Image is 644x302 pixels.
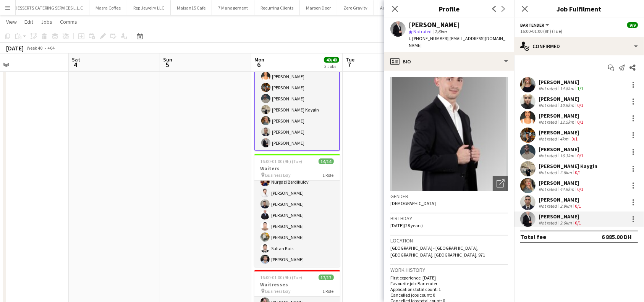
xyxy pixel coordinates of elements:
span: Bartender [520,22,544,28]
span: Week 40 [25,45,44,51]
span: Sun [163,56,172,63]
span: 2.6km [433,29,448,34]
div: Not rated [539,86,558,91]
span: 17/17 [319,275,334,280]
div: 6 885.00 DH [602,233,632,241]
button: 7 Management [212,0,254,15]
a: Jobs [38,17,55,27]
app-skills-label: 0/1 [577,102,583,108]
div: [PERSON_NAME] [539,129,579,136]
button: Recurring Clients [254,0,300,15]
a: Comms [57,17,80,27]
h3: Work history [390,266,508,273]
h3: Job Fulfilment [514,4,644,14]
button: Bartender [520,22,550,28]
span: [DEMOGRAPHIC_DATA] [390,200,436,206]
app-card-role: Bartender9/916:00-01:00 (9h)[PERSON_NAME][PERSON_NAME][PERSON_NAME][PERSON_NAME][PERSON_NAME][PER... [254,35,340,151]
div: 12.5km [558,119,576,125]
span: 40/40 [324,57,339,63]
div: Open photos pop-in [493,176,508,191]
div: [PERSON_NAME] Kaygin [539,163,597,170]
app-skills-label: 0/1 [577,153,583,158]
div: 3.9km [558,203,573,209]
app-job-card: 16:00-01:00 (9h) (Tue)9/9Bartenders Business Bay1 RoleBartender9/916:00-01:00 (9h)[PERSON_NAME][P... [254,38,340,151]
span: Business Bay [265,172,291,178]
div: 16:00-01:00 (9h) (Tue) [520,28,638,34]
div: 3 Jobs [324,63,339,69]
h3: Gender [390,193,508,200]
span: [GEOGRAPHIC_DATA] - [GEOGRAPHIC_DATA], [GEOGRAPHIC_DATA], [GEOGRAPHIC_DATA], 971 [390,245,485,258]
div: 2.6km [558,220,573,226]
span: | [EMAIL_ADDRESS][DOMAIN_NAME] [409,36,505,48]
div: Confirmed [514,37,644,55]
span: 16:00-01:00 (9h) (Tue) [261,158,303,164]
span: Sat [72,56,80,63]
div: Total fee [520,233,546,241]
div: [PERSON_NAME] [539,95,585,102]
div: 16.3km [558,153,576,158]
div: +04 [47,45,55,51]
div: [PERSON_NAME] [539,179,585,186]
span: 5 [162,60,172,69]
app-skills-label: 0/1 [575,170,581,175]
a: Edit [21,17,36,27]
div: [PERSON_NAME] [539,79,585,86]
p: Favourite job: Bartender [390,281,508,286]
span: 6 [253,60,264,69]
span: 1 Role [323,288,334,294]
div: Bio [384,52,514,71]
span: View [6,18,17,25]
app-job-card: 16:00-01:00 (9h) (Tue)14/14Waiters Business Bay1 Role[PERSON_NAME][PERSON_NAME]Nurgazi Berdikulov... [254,154,340,267]
app-card-role: [PERSON_NAME][PERSON_NAME]Nurgazi Berdikulov[PERSON_NAME][PERSON_NAME][PERSON_NAME][PERSON_NAME][... [254,97,340,267]
p: First experience: [DATE] [390,275,508,281]
h3: Profile [384,4,514,14]
div: 14.8km [558,86,576,91]
span: [DATE] (28 years) [390,223,423,228]
span: Tue [346,56,354,63]
app-skills-label: 0/1 [575,220,581,226]
span: Mon [254,56,264,63]
div: [PERSON_NAME] [539,196,583,203]
span: 16:00-01:00 (9h) (Tue) [261,275,303,280]
span: Comms [60,18,77,25]
div: Not rated [539,170,558,175]
div: 4km [558,136,570,142]
div: [PERSON_NAME] [409,21,460,28]
button: Masra Coffee [89,0,127,15]
div: Not rated [539,119,558,125]
app-skills-label: 0/1 [577,119,583,125]
span: 14/14 [319,158,334,164]
div: 2.6km [558,170,573,175]
span: Business Bay [265,288,291,294]
app-skills-label: 0/1 [575,203,581,209]
div: [PERSON_NAME] [539,146,585,153]
span: 1 Role [323,172,334,178]
button: Adhoc (One Off Jobs) [374,0,428,15]
a: View [3,17,20,27]
app-skills-label: 1/1 [577,86,583,91]
span: Jobs [41,18,52,25]
h3: Location [390,237,508,244]
div: Not rated [539,102,558,108]
app-skills-label: 0/1 [571,136,578,142]
img: Crew avatar or photo [390,77,508,191]
span: Not rated [413,29,432,34]
div: [PERSON_NAME] [539,112,585,119]
div: [DATE] [6,44,24,52]
h3: Waiters [254,165,340,172]
div: 44.9km [558,186,576,192]
div: Not rated [539,153,558,158]
h3: Birthday [390,215,508,222]
span: Edit [24,18,33,25]
span: 7 [345,60,354,69]
p: Cancelled jobs count: 0 [390,292,508,298]
button: Zero Gravity [337,0,374,15]
button: Maisan15 Cafe [171,0,212,15]
div: Not rated [539,203,558,209]
p: Applications total count: 1 [390,286,508,292]
app-skills-label: 0/1 [577,186,583,192]
span: t. [PHONE_NUMBER] [409,36,448,41]
div: Not rated [539,136,558,142]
